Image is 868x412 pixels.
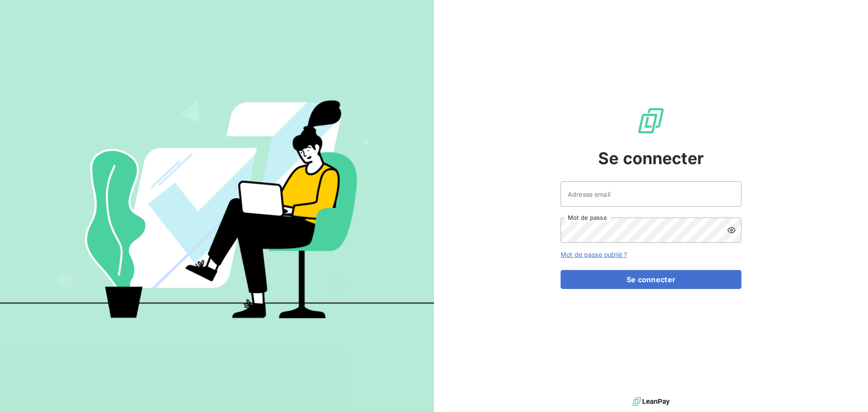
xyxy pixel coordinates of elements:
button: Se connecter [561,270,741,289]
img: logo [632,395,670,408]
img: Logo LeanPay [637,106,665,135]
span: Se connecter [598,146,704,170]
a: Mot de passe oublié ? [561,251,627,258]
input: placeholder [561,181,741,207]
